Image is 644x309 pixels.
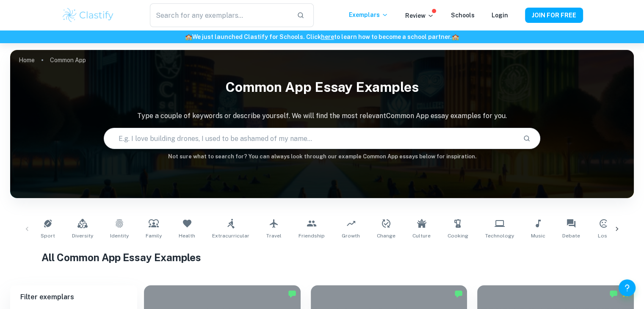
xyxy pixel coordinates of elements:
[621,290,630,298] div: Premium
[179,232,195,240] span: Health
[104,127,516,150] input: E.g. I love building drones, I used to be ashamed of my name...
[299,232,325,240] span: Friendship
[562,232,580,240] span: Debate
[10,285,137,309] h6: Filter exemplars
[377,232,395,240] span: Change
[349,10,388,19] p: Exemplars
[492,12,508,19] a: Login
[405,11,434,20] p: Review
[485,232,514,240] span: Technology
[2,32,642,41] h6: We just launched Clastify for Schools. Click to learn how to become a school partner.
[531,232,545,240] span: Music
[150,3,290,27] input: Search for any exemplars...
[10,152,634,161] h6: Not sure what to search for? You can always look through our example Common App essays below for ...
[520,131,534,146] button: Search
[19,54,35,66] a: Home
[288,290,296,298] img: Marked
[185,33,192,40] span: 🏫
[41,250,603,265] h1: All Common App Essay Examples
[452,33,459,40] span: 🏫
[321,33,334,40] a: here
[451,12,475,19] a: Schools
[110,232,129,240] span: Identity
[72,232,93,240] span: Diversity
[619,279,636,296] button: Help and Feedback
[342,232,360,240] span: Growth
[10,111,634,121] p: Type a couple of keywords or describe yourself. We will find the most relevant Common App essay e...
[41,232,55,240] span: Sport
[448,232,468,240] span: Cooking
[525,8,583,23] button: JOIN FOR FREE
[266,232,282,240] span: Travel
[146,232,162,240] span: Family
[212,232,249,240] span: Extracurricular
[609,290,618,298] img: Marked
[598,232,610,240] span: Loss
[412,232,431,240] span: Culture
[10,74,634,101] h1: Common App Essay Examples
[61,7,115,24] img: Clastify logo
[454,290,463,298] img: Marked
[50,55,86,65] p: Common App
